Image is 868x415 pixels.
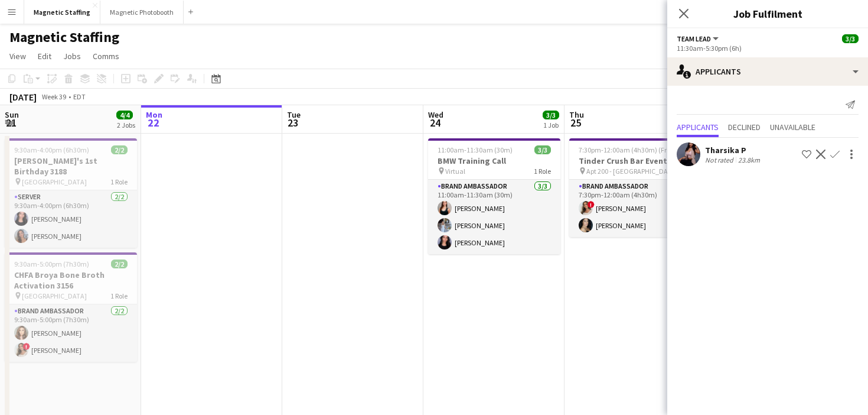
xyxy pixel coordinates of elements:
[705,145,762,155] div: Tharsika P
[677,44,859,53] div: 11:30am-5:30pm (6h)
[543,111,559,119] span: 3/3
[285,116,301,129] span: 23
[110,177,128,186] span: 1 Role
[22,291,87,300] span: [GEOGRAPHIC_DATA]
[543,121,559,129] div: 1 Job
[38,51,51,61] span: Edit
[9,51,26,61] span: View
[736,155,762,164] div: 23.8km
[770,123,815,131] span: Unavailable
[428,180,560,254] app-card-role: Brand Ambassador3/311:00am-11:30am (30m)[PERSON_NAME][PERSON_NAME][PERSON_NAME]
[426,116,443,129] span: 24
[567,116,584,129] span: 25
[5,138,137,248] app-job-card: 9:30am-4:00pm (6h30m)2/2[PERSON_NAME]'s 1st Birthday 3188 [GEOGRAPHIC_DATA]1 RoleServer2/29:30am-...
[569,155,701,166] h3: Tinder Crush Bar Event - 3203
[588,201,595,208] span: !
[14,145,89,154] span: 9:30am-4:00pm (6h30m)
[5,252,137,362] app-job-card: 9:30am-5:00pm (7h30m)2/2CHFA Broya Bone Broth Activation 3156 [GEOGRAPHIC_DATA]1 RoleBrand Ambass...
[5,270,137,291] h3: CHFA Broya Bone Broth Activation 3156
[23,343,30,350] span: !
[5,109,19,120] span: Sun
[24,1,100,24] button: Magnetic Staffing
[5,304,137,362] app-card-role: Brand Ambassador2/29:30am-5:00pm (7h30m)[PERSON_NAME]![PERSON_NAME]
[569,180,701,237] app-card-role: Brand Ambassador2/27:30pm-12:00am (4h30m)![PERSON_NAME][PERSON_NAME]
[428,109,443,120] span: Wed
[58,48,86,64] a: Jobs
[110,291,128,300] span: 1 Role
[728,123,761,131] span: Declined
[5,190,137,248] app-card-role: Server2/29:30am-4:00pm (6h30m)[PERSON_NAME][PERSON_NAME]
[534,145,551,154] span: 3/3
[88,48,124,64] a: Comms
[116,111,133,119] span: 4/4
[9,28,119,46] h1: Magnetic Staffing
[63,51,81,61] span: Jobs
[287,109,301,120] span: Tue
[100,1,184,24] button: Magnetic Photobooth
[428,138,560,254] app-job-card: 11:00am-11:30am (30m)3/3BMW Training Call Virtual1 RoleBrand Ambassador3/311:00am-11:30am (30m)[P...
[667,6,868,21] h3: Job Fulfilment
[586,167,675,176] span: Apt 200 - [GEOGRAPHIC_DATA]
[569,138,701,237] app-job-card: 7:30pm-12:00am (4h30m) (Fri)2/2Tinder Crush Bar Event - 3203 Apt 200 - [GEOGRAPHIC_DATA]1 RoleBra...
[445,167,465,176] span: Virtual
[677,34,711,43] span: Team Lead
[73,92,86,101] div: EDT
[146,109,162,120] span: Mon
[667,57,868,86] div: Applicants
[705,155,736,164] div: Not rated
[5,48,31,64] a: View
[5,155,137,177] h3: [PERSON_NAME]'s 1st Birthday 3188
[14,260,89,268] span: 9:30am-5:00pm (7h30m)
[33,48,56,64] a: Edit
[677,123,719,131] span: Applicants
[93,51,119,61] span: Comms
[842,34,859,43] span: 3/3
[9,91,37,103] div: [DATE]
[569,109,584,120] span: Thu
[428,155,560,166] h3: BMW Training Call
[677,34,720,43] button: Team Lead
[117,121,135,129] div: 2 Jobs
[144,116,162,129] span: 22
[579,145,671,154] span: 7:30pm-12:00am (4h30m) (Fri)
[22,177,87,186] span: [GEOGRAPHIC_DATA]
[111,260,128,268] span: 2/2
[438,145,513,154] span: 11:00am-11:30am (30m)
[39,92,68,101] span: Week 39
[3,116,19,129] span: 21
[111,145,128,154] span: 2/2
[534,167,551,176] span: 1 Role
